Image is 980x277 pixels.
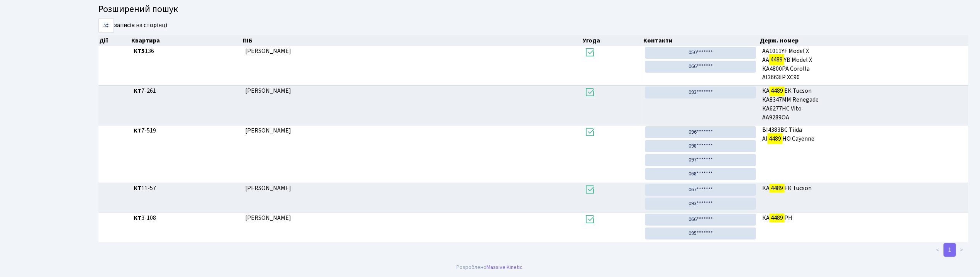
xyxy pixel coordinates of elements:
[245,47,291,55] span: [PERSON_NAME]
[134,184,141,192] b: КТ
[134,126,239,135] span: 7-519
[134,214,239,223] span: 3-108
[760,35,969,46] th: Держ. номер
[582,35,643,46] th: Угода
[944,243,956,257] a: 1
[98,18,167,33] label: записів на сторінці
[770,212,784,223] mark: 4489
[456,263,524,272] div: Розроблено .
[98,35,131,46] th: Дії
[134,87,239,95] span: 7-261
[762,87,965,122] span: КА ЕК Tucson КА8347ММ Renegade КА6277НС Vito АА9289ОА
[134,47,239,56] span: 136
[134,126,141,135] b: КТ
[242,35,582,46] th: ПІБ
[98,18,114,33] select: записів на сторінці
[134,184,239,193] span: 11-57
[643,35,760,46] th: Контакти
[134,47,145,55] b: КТ5
[245,184,291,192] span: [PERSON_NAME]
[134,214,141,222] b: КТ
[770,85,784,96] mark: 4489
[768,133,782,144] mark: 4489
[769,54,784,65] mark: 4489
[131,35,242,46] th: Квартира
[134,87,141,95] b: КТ
[245,214,291,222] span: [PERSON_NAME]
[245,126,291,135] span: [PERSON_NAME]
[762,184,965,193] span: КА ЕК Tucson
[98,4,968,15] h4: Розширений пошук
[770,183,784,194] mark: 4489
[762,47,965,82] span: AA1011YF Model X AA YB Model X КА4800РА Corolla АІ3663ІР XC90
[487,263,522,271] a: Massive Kinetic
[762,214,965,223] span: КА РН
[245,87,291,95] span: [PERSON_NAME]
[762,126,965,144] span: BI4383BC Tiida AI HO Cayenne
